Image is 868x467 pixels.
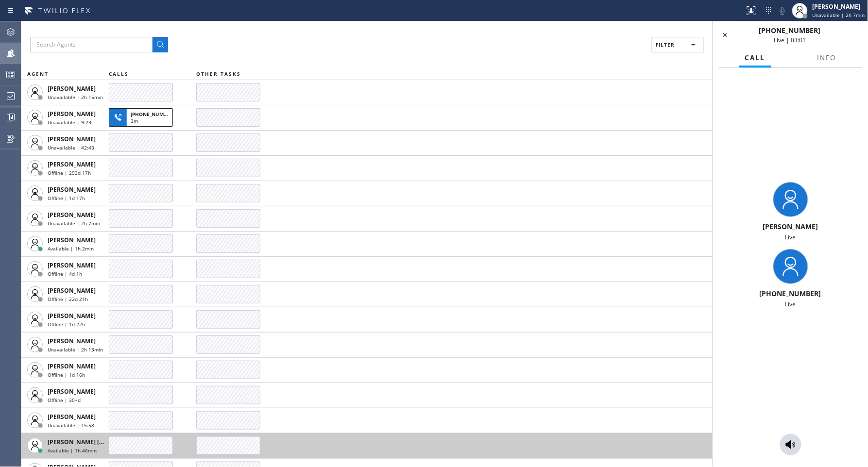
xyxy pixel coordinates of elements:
[48,438,145,446] span: [PERSON_NAME] [PERSON_NAME]
[48,211,96,219] span: [PERSON_NAME]
[48,447,97,454] span: Available | 1h 46min
[48,160,96,168] span: [PERSON_NAME]
[48,387,96,396] span: [PERSON_NAME]
[760,289,821,298] span: [PHONE_NUMBER]
[48,261,96,269] span: [PERSON_NAME]
[48,135,96,143] span: [PERSON_NAME]
[780,434,801,455] button: Monitor Call
[48,413,96,421] span: [PERSON_NAME]
[813,2,865,11] div: [PERSON_NAME]
[774,36,806,44] span: Live | 03:01
[48,397,81,403] span: Offline | 30+d
[48,84,96,93] span: [PERSON_NAME]
[109,70,129,77] span: CALLS
[717,222,864,231] div: [PERSON_NAME]
[48,220,100,227] span: Unavailable | 2h 7min
[48,362,96,370] span: [PERSON_NAME]
[48,119,91,126] span: Unavailable | 9:23
[48,270,82,277] span: Offline | 4d 1h
[812,49,842,67] button: Info
[817,53,836,62] span: Info
[109,105,176,130] button: [PHONE_NUMBER]3m
[759,26,821,35] span: [PHONE_NUMBER]
[131,117,138,124] span: 3m
[48,337,96,345] span: [PERSON_NAME]
[131,111,175,117] span: [PHONE_NUMBER]
[785,300,796,308] span: Live
[48,321,85,328] span: Offline | 1d 22h
[48,185,96,194] span: [PERSON_NAME]
[776,4,789,17] button: Mute
[48,286,96,295] span: [PERSON_NAME]
[48,110,96,118] span: [PERSON_NAME]
[48,312,96,320] span: [PERSON_NAME]
[48,94,103,100] span: Unavailable | 2h 15min
[739,49,771,67] button: Call
[652,37,704,52] button: Filter
[813,12,865,18] span: Unavailable | 2h 7min
[785,233,796,241] span: Live
[196,70,241,77] span: OTHER TASKS
[48,296,88,302] span: Offline | 22d 21h
[30,37,153,52] input: Search Agents
[48,169,91,176] span: Offline | 293d 17h
[48,195,85,201] span: Offline | 1d 17h
[27,70,49,77] span: AGENT
[745,53,766,62] span: Call
[48,422,94,429] span: Unavailable | 15:58
[656,41,675,48] span: Filter
[48,236,96,244] span: [PERSON_NAME]
[48,245,94,252] span: Available | 1h 2min
[48,371,85,378] span: Offline | 1d 16h
[48,346,103,353] span: Unavailable | 2h 13min
[48,144,94,151] span: Unavailable | 42:43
